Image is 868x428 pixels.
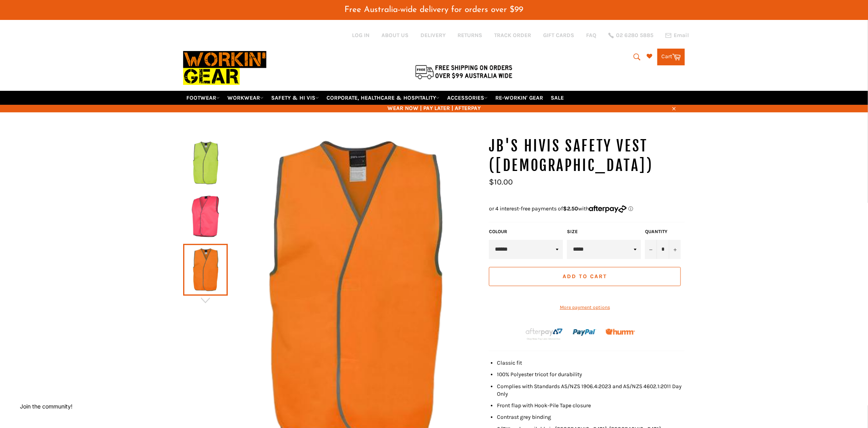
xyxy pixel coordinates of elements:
a: GIFT CARDS [543,31,574,39]
button: Reduce item quantity by one [645,240,657,259]
label: Quantity [645,228,681,235]
a: Cart [657,49,685,65]
a: 02 6280 5885 [608,33,653,38]
a: SAFETY & HI VIS [268,91,322,105]
img: JB'S 6HVSV HiVis Safety Vest - Workin' Gear [187,141,224,185]
a: More payment options [489,304,681,311]
li: Front flap with Hook-Pile Tape closure [497,402,685,409]
a: TRACK ORDER [494,31,531,39]
button: Add to Cart [489,267,681,286]
a: FAQ [586,31,596,39]
li: 100% Polyester tricot for durability [497,371,685,378]
img: Afterpay-Logo-on-dark-bg_large.png [525,327,564,341]
img: Humm_core_logo_RGB-01_300x60px_small_195d8312-4386-4de7-b182-0ef9b6303a37.png [606,329,635,335]
a: CORPORATE, HEALTHCARE & HOSPITALITY [323,91,443,105]
a: ACCESSORIES [444,91,491,105]
img: paypal.png [573,321,596,344]
span: Add to Cart [563,273,607,280]
a: RE-WORKIN' GEAR [492,91,546,105]
a: Log in [352,32,369,39]
label: COLOUR [489,228,563,235]
img: Flat $9.95 shipping Australia wide [414,63,514,80]
span: Free Australia-wide delivery for orders over $99 [345,6,524,14]
img: JB'S HiVis Safety Vest (6HVSV) - Workin' Gear [187,194,224,238]
button: Increase item quantity by one [669,240,681,259]
li: Complies with Standards AS/NZS 1906.4:2023 and AS/NZS 4602.1:2011 Day Only [497,383,685,398]
a: Email [665,32,689,39]
li: Contrast grey binding [497,413,685,421]
label: Size [567,228,641,235]
span: 02 6280 5885 [616,33,653,38]
img: Workin Gear leaders in Workwear, Safety Boots, PPE, Uniforms. Australia's No.1 in Workwear [183,45,266,90]
a: SALE [547,91,567,105]
a: DELIVERY [420,31,446,39]
span: $10.00 [489,177,513,187]
span: Email [674,33,689,38]
a: ABOUT US [381,31,409,39]
span: WEAR NOW | PAY LATER | AFTERPAY [183,104,685,112]
a: RETURNS [457,31,482,39]
a: WORKWEAR [224,91,267,105]
h1: JB'S HiVis Safety Vest ([DEMOGRAPHIC_DATA]) [489,136,685,176]
a: FOOTWEAR [183,91,223,105]
button: Join the community! [20,403,72,410]
li: Classic fit [497,359,685,367]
